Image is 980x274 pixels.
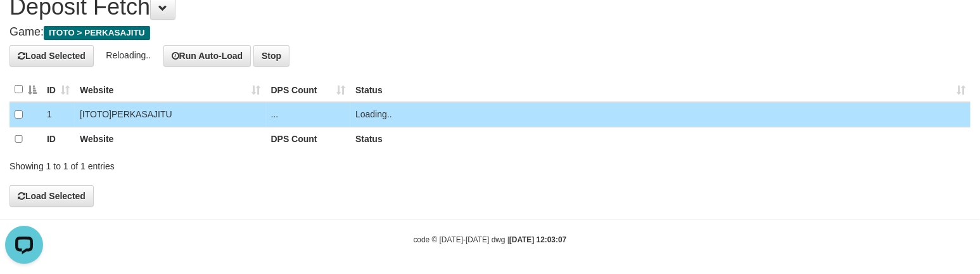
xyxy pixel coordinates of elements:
[350,127,970,151] th: Status
[106,49,151,60] span: Reloading..
[75,102,266,127] td: [ITOTO] PERKASAJITU
[10,45,94,67] button: Load Selected
[271,109,279,119] span: ...
[42,102,75,127] td: 1
[266,77,351,102] th: DPS Count: activate to sort column ascending
[350,77,970,102] th: Status: activate to sort column ascending
[75,77,266,102] th: Website: activate to sort column ascending
[509,235,566,244] strong: [DATE] 12:03:07
[10,185,94,207] button: Load Selected
[266,127,351,151] th: DPS Count
[42,77,75,102] th: ID: activate to sort column ascending
[10,26,970,39] h4: Game:
[5,5,43,43] button: Open LiveChat chat widget
[10,155,399,173] div: Showing 1 to 1 of 1 entries
[42,127,75,151] th: ID
[44,26,150,40] span: ITOTO > PERKASAJITU
[75,127,266,151] th: Website
[414,235,567,244] small: code © [DATE]-[DATE] dwg |
[163,45,251,67] button: Run Auto-Load
[253,45,290,67] button: Stop
[355,109,392,119] span: Loading..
